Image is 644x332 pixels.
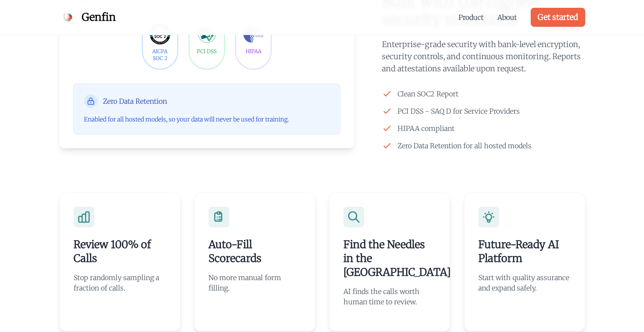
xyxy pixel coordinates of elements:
span: Zero Data Retention [103,96,167,106]
span: HIPAA compliant [397,123,455,134]
span: Zero Data Retention for all hosted models [397,140,532,151]
p: No more manual form filling. [208,272,301,293]
p: Start with quality assurance and expand safely. [478,272,571,293]
h3: Find the Needles in the [GEOGRAPHIC_DATA] [343,238,436,279]
span: PCI DSS - SAQ D for Service Providers [397,106,520,116]
p: AI finds the calls worth human time to review. [343,286,436,307]
p: Enabled for all hosted models, so your data will never be used for training. [84,115,330,124]
a: Product [458,12,484,22]
h3: Auto-Fill Scorecards [208,238,301,265]
h3: Review 100% of Calls [74,238,166,265]
p: Enterprise-grade security with bank-level encryption, security controls, and continuous monitorin... [382,38,585,75]
img: Genfin Logo [59,9,77,26]
a: About [497,12,517,22]
h3: Future-Ready AI Platform [478,238,571,265]
a: Get started [531,8,585,27]
a: Genfin [59,9,116,26]
span: Genfin [82,10,116,24]
div: PCI DSS [196,48,217,55]
span: Clean SOC2 Report [397,89,458,99]
div: SOC 2 [150,55,170,62]
div: AICPA [150,48,170,55]
p: Stop randomly sampling a fraction of calls. [74,272,166,293]
div: HIPAA [243,48,264,55]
